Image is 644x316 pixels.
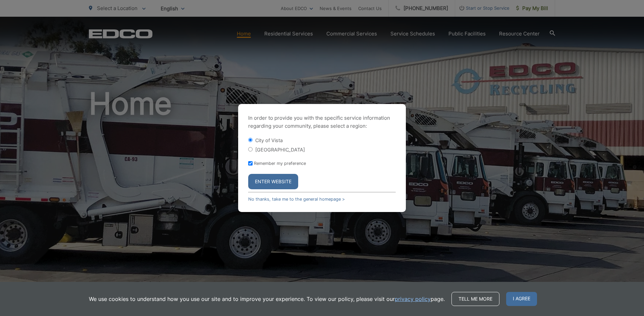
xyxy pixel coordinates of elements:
a: Tell me more [451,292,499,306]
label: [GEOGRAPHIC_DATA] [255,147,305,152]
a: No thanks, take me to the general homepage > [248,197,345,202]
p: In order to provide you with the specific service information regarding your community, please se... [248,114,396,130]
label: Remember my preference [254,161,306,166]
p: We use cookies to understand how you use our site and to improve your experience. To view our pol... [89,295,445,303]
span: I agree [506,292,537,306]
button: Enter Website [248,174,298,189]
label: City of Vista [255,137,283,143]
a: privacy policy [395,295,431,303]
